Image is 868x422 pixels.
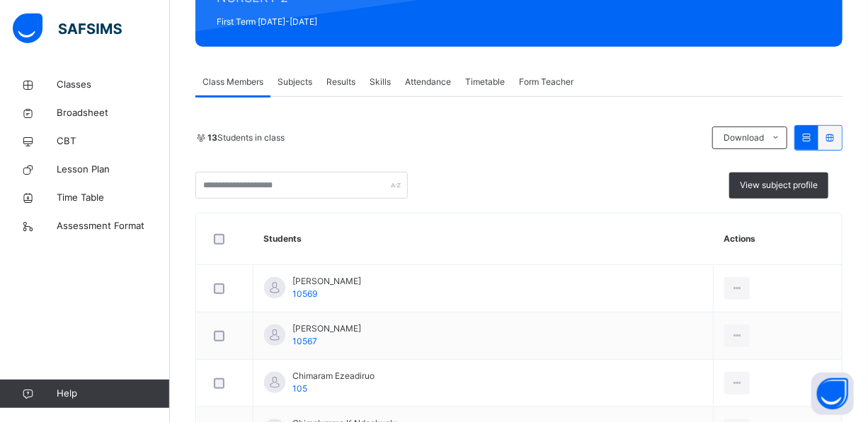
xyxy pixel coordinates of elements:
[57,106,170,120] span: Broadsheet
[519,76,573,88] span: Form Teacher
[292,288,317,299] span: 10569
[740,179,818,192] span: View subject profile
[278,76,312,88] span: Subjects
[292,322,361,335] span: [PERSON_NAME]
[217,16,395,28] span: First Term [DATE]-[DATE]
[326,76,355,88] span: Results
[57,134,170,148] span: CBT
[292,383,307,394] span: 105
[405,76,451,88] span: Attendance
[57,219,170,233] span: Assessment Format
[207,131,285,144] span: Students in class
[57,191,170,205] span: Time Table
[811,373,854,415] button: Open asap
[713,213,842,265] th: Actions
[292,370,375,382] span: Chimaram Ezeadiruo
[202,76,263,88] span: Class Members
[57,78,170,92] span: Classes
[13,13,122,43] img: safsims
[370,76,391,88] span: Skills
[465,76,505,88] span: Timetable
[253,213,714,265] th: Students
[207,132,217,143] b: 13
[57,387,169,401] span: Help
[292,275,361,288] span: [PERSON_NAME]
[724,131,764,144] span: Download
[57,163,170,177] span: Lesson Plan
[292,336,317,346] span: 10567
